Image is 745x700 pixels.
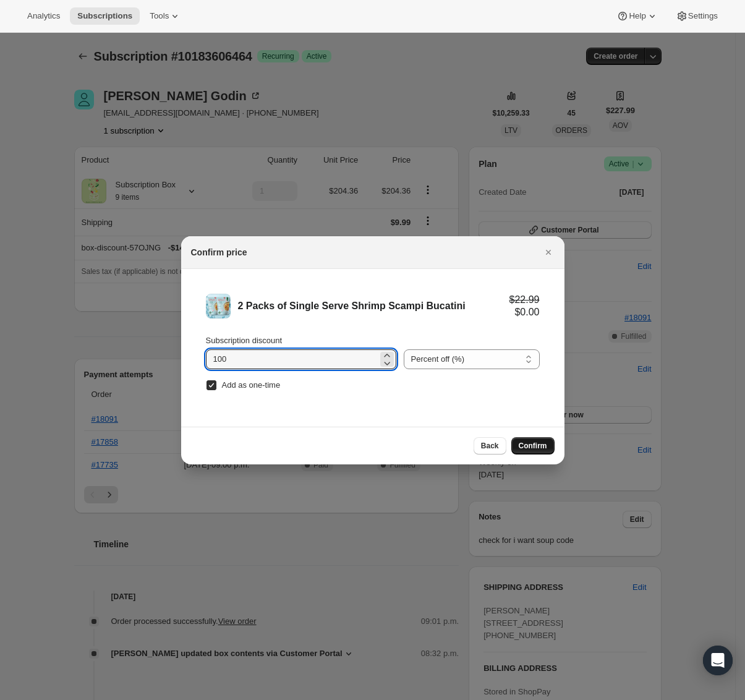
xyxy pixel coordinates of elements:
button: Analytics [20,7,67,25]
div: $22.99 [509,294,540,306]
div: 2 Packs of Single Serve Shrimp Scampi Bucatini [238,300,509,312]
div: Open Intercom Messenger [703,646,733,675]
button: Help [609,7,665,25]
span: Add as one-time [222,380,281,390]
span: Tools [150,11,169,21]
button: Close [540,244,557,261]
span: Back [481,441,499,451]
h2: Confirm price [191,246,247,258]
span: Settings [688,11,718,21]
span: Subscription discount [206,336,283,345]
span: Confirm [519,441,547,451]
span: Help [629,11,645,21]
img: 2 Packs of Single Serve Shrimp Scampi Bucatini [206,294,231,318]
span: Analytics [27,11,60,21]
span: Subscriptions [77,11,132,21]
button: Settings [668,7,725,25]
button: Subscriptions [70,7,140,25]
button: Tools [142,7,189,25]
button: Back [474,437,506,455]
button: Confirm [511,437,555,455]
div: $0.00 [509,306,540,318]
